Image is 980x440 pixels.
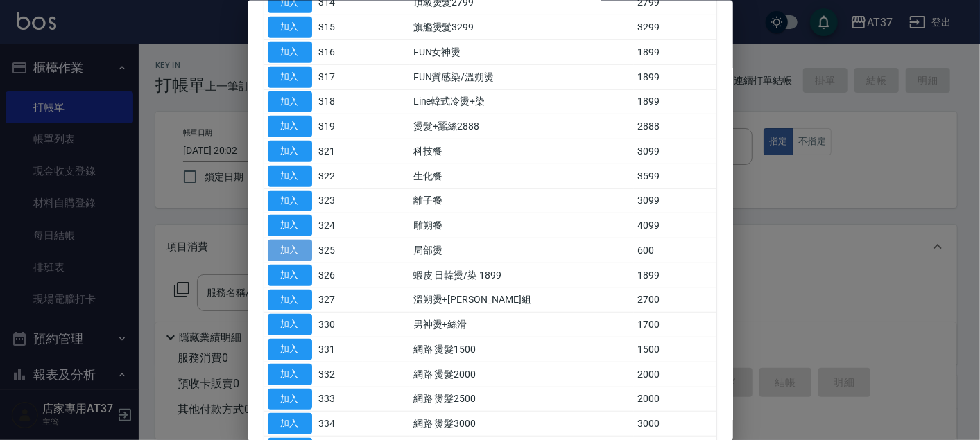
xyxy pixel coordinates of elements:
[268,165,312,186] button: 加入
[316,39,363,64] td: 316
[268,190,312,211] button: 加入
[634,238,716,263] td: 600
[634,337,716,362] td: 1500
[316,288,363,313] td: 327
[316,263,363,288] td: 326
[410,312,635,337] td: 男神燙+絲滑
[410,164,635,188] td: 生化餐
[268,388,312,410] button: 加入
[634,15,716,39] td: 3299
[316,164,363,188] td: 322
[634,164,716,188] td: 3599
[268,17,312,38] button: 加入
[410,15,635,39] td: 旗艦燙髮3299
[268,289,312,310] button: 加入
[268,141,312,162] button: 加入
[634,64,716,89] td: 1899
[316,139,363,164] td: 321
[634,288,716,313] td: 2700
[268,215,312,236] button: 加入
[410,337,635,362] td: 網路 燙髮1500
[268,116,312,137] button: 加入
[316,114,363,139] td: 319
[316,362,363,387] td: 332
[634,89,716,114] td: 1899
[410,387,635,412] td: 網路 燙髮2500
[410,288,635,313] td: 溫朔燙+[PERSON_NAME]組
[410,188,635,213] td: 離子餐
[410,114,635,139] td: 燙髮+蠶絲2888
[268,66,312,87] button: 加入
[410,362,635,387] td: 網路 燙髮2000
[268,240,312,261] button: 加入
[410,263,635,288] td: 蝦皮 日韓燙/染 1899
[410,411,635,436] td: 網路 燙髮3000
[316,89,363,114] td: 318
[634,263,716,288] td: 1899
[316,188,363,213] td: 323
[634,312,716,337] td: 1700
[268,413,312,434] button: 加入
[410,39,635,64] td: FUN女神燙
[316,411,363,436] td: 334
[316,337,363,362] td: 331
[316,64,363,89] td: 317
[634,362,716,387] td: 2000
[634,114,716,139] td: 2888
[634,188,716,213] td: 3099
[410,64,635,89] td: FUN質感染/溫朔燙
[634,411,716,436] td: 3000
[268,363,312,385] button: 加入
[268,314,312,335] button: 加入
[634,39,716,64] td: 1899
[410,238,635,263] td: 局部燙
[634,387,716,412] td: 2000
[268,264,312,285] button: 加入
[316,15,363,39] td: 315
[316,387,363,412] td: 333
[410,213,635,238] td: 雕朔餐
[316,213,363,238] td: 324
[268,91,312,112] button: 加入
[410,89,635,114] td: Line韓式冷燙+染
[268,339,312,360] button: 加入
[316,312,363,337] td: 330
[634,139,716,164] td: 3099
[410,139,635,164] td: 科技餐
[634,213,716,238] td: 4099
[268,42,312,63] button: 加入
[316,238,363,263] td: 325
